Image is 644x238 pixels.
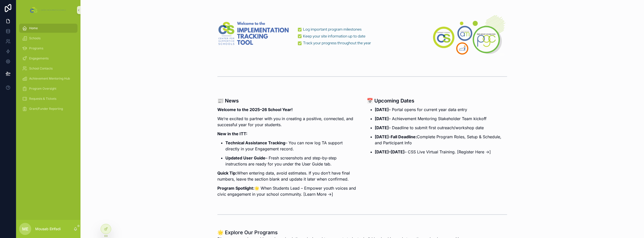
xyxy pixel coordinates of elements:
[375,107,389,112] strong: [DATE]
[217,107,293,112] strong: Welcome to the 2025–26 School Year!
[19,104,77,113] a: Grant/Funder Reporting
[19,24,77,33] a: Home
[375,149,405,154] strong: [DATE]–[DATE]
[16,20,80,120] div: scrollable content
[35,226,61,231] p: Mousab Elrifadi
[217,131,247,136] strong: New in the ITT:
[225,140,358,152] p: – You can now log TA support directly in your Engagement record.
[29,87,56,91] span: Program Oversight
[375,149,507,155] p: – CSS Live Virtual Training. [Register Here →]
[225,155,358,167] p: – Fresh screenshots and step-by-step instructions are ready for you under the User Guide tab.
[22,226,28,232] span: ME
[375,134,389,139] strong: [DATE]
[19,64,77,73] a: School Contacts
[375,116,389,121] strong: [DATE]
[29,56,49,60] span: Engagements
[29,66,53,71] span: School Contacts
[19,74,77,83] a: Achievement Mentoring Hub
[29,26,38,30] span: Home
[217,185,358,197] p: 🌟 When Students Lead – Empower youth voices and civic engagement in your school community. [Learn...
[29,107,63,111] span: Grant/Funder Reporting
[29,36,41,40] span: Schools
[217,12,507,56] img: 33327-ITT-Banner-Noloco-(4).png
[217,186,254,191] strong: Program Spotlight:
[29,77,70,81] span: Achievement Mentoring Hub
[217,229,464,236] h1: 🌟 Explore Our Programs
[375,125,507,131] p: – Deadline to submit first outreach/workshop date
[225,155,265,160] strong: Updated User Guide
[217,97,358,105] h3: 📰 News
[29,97,56,101] span: Requests & Tickets
[375,134,507,146] p: – Complete Program Roles, Setup & Schedule, and Participant Info
[391,134,417,139] strong: Fall Deadline:
[375,125,389,130] strong: [DATE]
[375,107,507,113] p: – Portal opens for current year data entry
[217,170,358,182] p: When entering data, avoid estimates. If you don’t have final numbers, leave the section blank and...
[29,46,43,50] span: Programs
[225,140,285,145] strong: Technical Assistance Tracking
[217,116,358,128] p: We’re excited to partner with you in creating a positive, connected, and successful year for your...
[19,44,77,53] a: Programs
[29,6,67,14] img: App logo
[19,54,77,63] a: Engagements
[367,97,507,105] h3: 📅 Upcoming Dates
[375,116,507,122] p: – Achievement Mentoring Stakeholder Team kickoff
[217,171,237,176] strong: Quick Tip:
[19,34,77,43] a: Schools
[19,94,77,103] a: Requests & Tickets
[19,84,77,93] a: Program Oversight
